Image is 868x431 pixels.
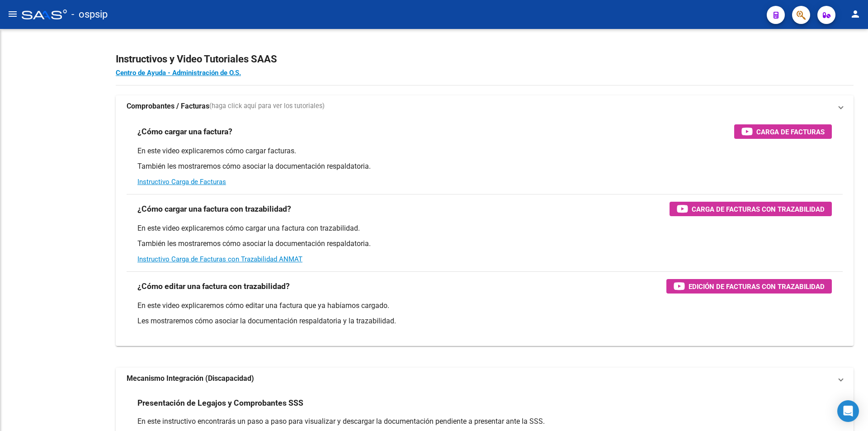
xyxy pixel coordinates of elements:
strong: Mecanismo Integración (Discapacidad) [127,374,254,384]
strong: Comprobantes / Facturas [127,101,209,111]
span: Carga de Facturas [756,126,825,137]
p: En este video explicaremos cómo cargar facturas. [137,146,832,156]
h3: ¿Cómo cargar una factura con trazabilidad? [137,203,291,215]
h3: ¿Cómo editar una factura con trazabilidad? [137,280,290,293]
a: Centro de Ayuda - Administración de O.S. [116,69,241,77]
span: - ospsip [71,5,108,24]
h3: ¿Cómo cargar una factura? [137,125,232,138]
button: Carga de Facturas con Trazabilidad [670,202,832,216]
p: También les mostraremos cómo asociar la documentación respaldatoria. [137,239,832,249]
p: Les mostraremos cómo asociar la documentación respaldatoria y la trazabilidad. [137,316,832,326]
p: En este video explicaremos cómo cargar una factura con trazabilidad. [137,223,832,233]
mat-expansion-panel-header: Comprobantes / Facturas(haga click aquí para ver los tutoriales) [116,95,854,117]
h3: Presentación de Legajos y Comprobantes SSS [137,397,303,409]
a: Instructivo Carga de Facturas [137,178,226,186]
mat-icon: menu [7,9,18,19]
div: Comprobantes / Facturas(haga click aquí para ver los tutoriales) [116,117,854,346]
mat-expansion-panel-header: Mecanismo Integración (Discapacidad) [116,368,854,389]
button: Carga de Facturas [734,124,832,139]
span: Carga de Facturas con Trazabilidad [692,204,825,215]
span: Edición de Facturas con Trazabilidad [689,281,825,292]
p: También les mostraremos cómo asociar la documentación respaldatoria. [137,161,832,171]
a: Instructivo Carga de Facturas con Trazabilidad ANMAT [137,255,302,263]
span: (haga click aquí para ver los tutoriales) [209,101,325,111]
mat-icon: person [850,9,861,19]
p: En este instructivo encontrarás un paso a paso para visualizar y descargar la documentación pendi... [137,417,832,426]
h2: Instructivos y Video Tutoriales SAAS [116,51,854,68]
button: Edición de Facturas con Trazabilidad [666,279,832,294]
p: En este video explicaremos cómo editar una factura que ya habíamos cargado. [137,301,832,311]
div: Open Intercom Messenger [837,400,859,422]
